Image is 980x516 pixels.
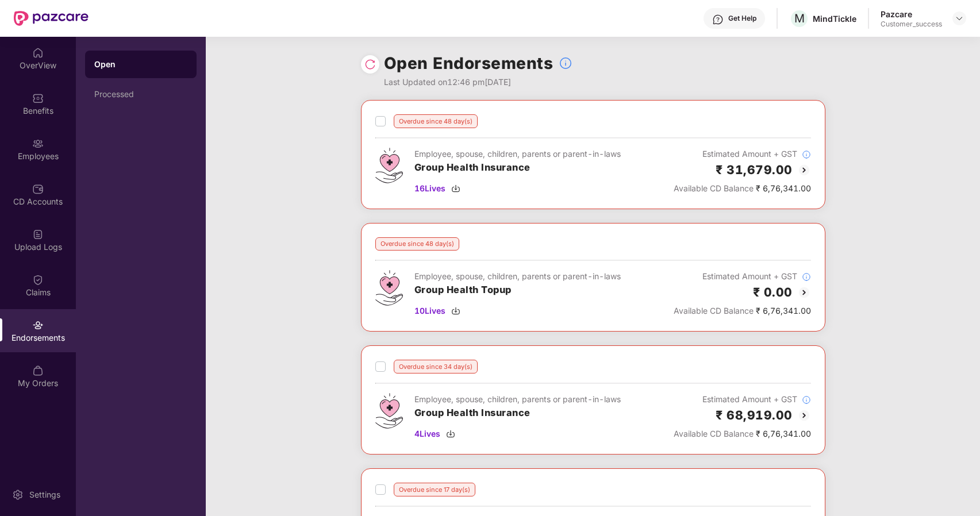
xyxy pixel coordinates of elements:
[802,150,811,159] img: svg+xml;base64,PHN2ZyBpZD0iSW5mb18tXzMyeDMyIiBkYXRhLW5hbWU9IkluZm8gLSAzMngzMiIgeG1sbnM9Imh0dHA6Ly...
[674,393,811,406] div: Estimated Amount + GST
[674,182,811,195] div: ₹ 6,76,341.00
[32,274,44,286] img: svg+xml;base64,PHN2ZyBpZD0iQ2xhaW0iIHhtbG5zPSJodHRwOi8vd3d3LnczLm9yZy8yMDAwL3N2ZyIgd2lkdGg9IjIwIi...
[414,283,621,298] h3: Group Health Topup
[375,393,403,429] img: svg+xml;base64,PHN2ZyB4bWxucz0iaHR0cDovL3d3dy53My5vcmcvMjAwMC9zdmciIHdpZHRoPSI0Ny43MTQiIGhlaWdodD...
[32,229,44,240] img: svg+xml;base64,PHN2ZyBpZD0iVXBsb2FkX0xvZ3MiIGRhdGEtbmFtZT0iVXBsb2FkIExvZ3MiIHhtbG5zPSJodHRwOi8vd3...
[394,114,478,128] div: Overdue since 48 day(s)
[451,306,460,315] img: svg+xml;base64,PHN2ZyBpZD0iRG93bmxvYWQtMzJ4MzIiIHhtbG5zPSJodHRwOi8vd3d3LnczLm9yZy8yMDAwL3N2ZyIgd2...
[32,93,44,104] img: svg+xml;base64,PHN2ZyBpZD0iQmVuZWZpdHMiIHhtbG5zPSJodHRwOi8vd3d3LnczLm9yZy8yMDAwL3N2ZyIgd2lkdGg9Ij...
[451,184,460,193] img: svg+xml;base64,PHN2ZyBpZD0iRG93bmxvYWQtMzJ4MzIiIHhtbG5zPSJodHRwOi8vd3d3LnczLm9yZy8yMDAwL3N2ZyIgd2...
[94,59,187,70] div: Open
[674,305,811,317] div: ₹ 6,76,341.00
[446,429,455,438] img: svg+xml;base64,PHN2ZyBpZD0iRG93bmxvYWQtMzJ4MzIiIHhtbG5zPSJodHRwOi8vd3d3LnczLm9yZy8yMDAwL3N2ZyIgd2...
[414,406,621,421] h3: Group Health Insurance
[414,270,621,283] div: Employee, spouse, children, parents or parent-in-laws
[414,428,440,440] span: 4 Lives
[32,319,44,331] img: svg+xml;base64,PHN2ZyBpZD0iRW5kb3JzZW1lbnRzIiB4bWxucz0iaHR0cDovL3d3dy53My5vcmcvMjAwMC9zdmciIHdpZH...
[14,11,89,26] img: New Pazcare Logo
[394,360,478,373] div: Overdue since 34 day(s)
[797,409,811,422] img: svg+xml;base64,PHN2ZyBpZD0iQmFjay0yMHgyMCIgeG1sbnM9Imh0dHA6Ly93d3cudzMub3JnLzIwMDAvc3ZnIiB3aWR0aD...
[384,51,554,76] h1: Open Endorsements
[881,9,942,20] div: Pazcare
[753,283,793,302] h2: ₹ 0.00
[728,14,756,23] div: Get Help
[375,270,403,306] img: svg+xml;base64,PHN2ZyB4bWxucz0iaHR0cDovL3d3dy53My5vcmcvMjAwMC9zdmciIHdpZHRoPSI0Ny43MTQiIGhlaWdodD...
[797,286,811,299] img: svg+xml;base64,PHN2ZyBpZD0iQmFjay0yMHgyMCIgeG1sbnM9Imh0dHA6Ly93d3cudzMub3JnLzIwMDAvc3ZnIiB3aWR0aD...
[414,160,621,175] h3: Group Health Insurance
[414,182,445,195] span: 16 Lives
[797,163,811,177] img: svg+xml;base64,PHN2ZyBpZD0iQmFjay0yMHgyMCIgeG1sbnM9Imh0dHA6Ly93d3cudzMub3JnLzIwMDAvc3ZnIiB3aWR0aD...
[559,56,572,70] img: svg+xml;base64,PHN2ZyBpZD0iSW5mb18tXzMyeDMyIiBkYXRhLW5hbWU9IkluZm8gLSAzMngzMiIgeG1sbnM9Imh0dHA6Ly...
[384,76,573,88] div: Last Updated on 12:46 pm[DATE]
[375,237,459,251] div: Overdue since 48 day(s)
[802,272,811,282] img: svg+xml;base64,PHN2ZyBpZD0iSW5mb18tXzMyeDMyIiBkYXRhLW5hbWU9IkluZm8gLSAzMngzMiIgeG1sbnM9Imh0dHA6Ly...
[674,270,811,283] div: Estimated Amount + GST
[674,428,811,440] div: ₹ 6,76,341.00
[813,13,856,24] div: MindTickle
[375,148,403,183] img: svg+xml;base64,PHN2ZyB4bWxucz0iaHR0cDovL3d3dy53My5vcmcvMjAwMC9zdmciIHdpZHRoPSI0Ny43MTQiIGhlaWdodD...
[414,148,621,160] div: Employee, spouse, children, parents or parent-in-laws
[32,183,44,195] img: svg+xml;base64,PHN2ZyBpZD0iQ0RfQWNjb3VudHMiIGRhdGEtbmFtZT0iQ0QgQWNjb3VudHMiIHhtbG5zPSJodHRwOi8vd3...
[674,429,754,438] span: Available CD Balance
[364,59,376,70] img: svg+xml;base64,PHN2ZyBpZD0iUmVsb2FkLTMyeDMyIiB4bWxucz0iaHR0cDovL3d3dy53My5vcmcvMjAwMC9zdmciIHdpZH...
[674,148,811,160] div: Estimated Amount + GST
[94,90,187,99] div: Processed
[794,11,805,25] span: M
[716,160,793,179] h2: ₹ 31,679.00
[712,14,724,25] img: svg+xml;base64,PHN2ZyBpZD0iSGVscC0zMngzMiIgeG1sbnM9Imh0dHA6Ly93d3cudzMub3JnLzIwMDAvc3ZnIiB3aWR0aD...
[802,395,811,405] img: svg+xml;base64,PHN2ZyBpZD0iSW5mb18tXzMyeDMyIiBkYXRhLW5hbWU9IkluZm8gLSAzMngzMiIgeG1sbnM9Imh0dHA6Ly...
[955,14,964,23] img: svg+xml;base64,PHN2ZyBpZD0iRHJvcGRvd24tMzJ4MzIiIHhtbG5zPSJodHRwOi8vd3d3LnczLm9yZy8yMDAwL3N2ZyIgd2...
[414,393,621,406] div: Employee, spouse, children, parents or parent-in-laws
[32,47,44,59] img: svg+xml;base64,PHN2ZyBpZD0iSG9tZSIgeG1sbnM9Imh0dHA6Ly93d3cudzMub3JnLzIwMDAvc3ZnIiB3aWR0aD0iMjAiIG...
[881,20,942,29] div: Customer_success
[394,483,475,496] div: Overdue since 17 day(s)
[32,138,44,149] img: svg+xml;base64,PHN2ZyBpZD0iRW1wbG95ZWVzIiB4bWxucz0iaHR0cDovL3d3dy53My5vcmcvMjAwMC9zdmciIHdpZHRoPS...
[716,406,793,425] h2: ₹ 68,919.00
[674,306,754,315] span: Available CD Balance
[414,305,445,317] span: 10 Lives
[674,183,754,193] span: Available CD Balance
[26,489,64,500] div: Settings
[12,489,24,500] img: svg+xml;base64,PHN2ZyBpZD0iU2V0dGluZy0yMHgyMCIgeG1sbnM9Imh0dHA6Ly93d3cudzMub3JnLzIwMDAvc3ZnIiB3aW...
[32,365,44,376] img: svg+xml;base64,PHN2ZyBpZD0iTXlfT3JkZXJzIiBkYXRhLW5hbWU9Ik15IE9yZGVycyIgeG1sbnM9Imh0dHA6Ly93d3cudz...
